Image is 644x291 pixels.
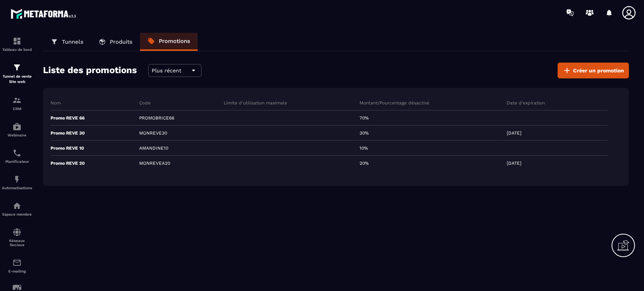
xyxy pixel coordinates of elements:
[2,57,32,90] a: formationformationTunnel de vente Site web
[12,149,22,158] img: scheduler
[558,63,629,78] button: Créer un promotion
[51,100,61,106] p: Nom
[51,160,85,166] p: Promo REVE 20
[139,100,151,106] p: Code
[12,175,22,184] img: automations
[2,74,32,84] p: Tunnel de vente Site web
[12,201,22,210] img: automations
[51,145,84,151] p: Promo REVE 10
[12,96,22,105] img: formation
[2,222,32,253] a: social-networksocial-networkRéseaux Sociaux
[2,253,32,279] a: emailemailE-mailing
[2,169,32,196] a: automationsautomationsAutomatisations
[2,47,32,52] p: Tableau de bord
[2,239,32,247] p: Réseaux Sociaux
[2,186,32,190] p: Automatisations
[12,37,22,46] img: formation
[51,130,85,136] p: Promo REVE 30
[43,63,137,78] h2: Liste des promotions
[507,130,521,136] p: [DATE]
[91,33,140,51] a: Produits
[11,7,78,21] img: logo
[2,212,32,216] p: Espace membre
[12,122,22,131] img: automations
[224,100,287,106] p: Limite d'utilisation maximale
[2,116,32,143] a: automationsautomationsWebinaire
[507,161,521,166] p: [DATE]
[62,38,83,45] p: Tunnels
[2,31,32,57] a: formationformationTableau de bord
[43,33,91,51] a: Tunnels
[507,100,545,106] p: Date d'expiration
[2,159,32,164] p: Planificateur
[51,115,85,121] p: Promo REVE 66
[2,196,32,222] a: automationsautomationsEspace membre
[2,269,32,273] p: E-mailing
[140,33,198,51] a: Promotions
[159,38,190,44] p: Promotions
[12,258,22,267] img: email
[12,63,22,72] img: formation
[152,67,181,74] span: Plus récent
[2,90,32,116] a: formationformationCRM
[573,67,624,74] span: Créer un promotion
[2,143,32,169] a: schedulerschedulerPlanificateur
[12,228,22,237] img: social-network
[360,100,429,106] p: Montant/Pourcentage désactivé
[2,133,32,137] p: Webinaire
[2,107,32,111] p: CRM
[110,38,132,45] p: Produits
